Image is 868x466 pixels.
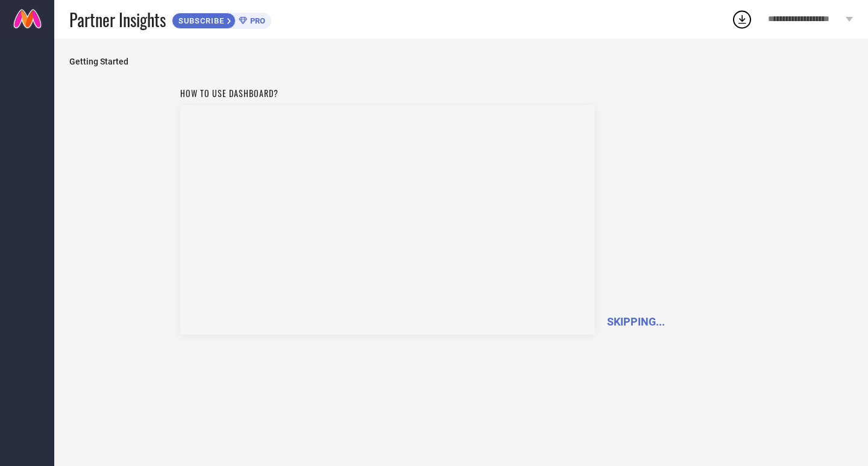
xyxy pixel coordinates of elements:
[607,315,665,328] span: SKIPPING...
[247,16,265,25] span: PRO
[172,16,227,25] span: SUBSCRIBE
[180,87,595,99] h1: How to use dashboard?
[180,105,595,335] iframe: YouTube video player
[731,8,753,30] div: Open download list
[69,57,853,66] span: Getting Started
[172,10,271,29] a: SUBSCRIBEPRO
[69,7,166,32] span: Partner Insights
